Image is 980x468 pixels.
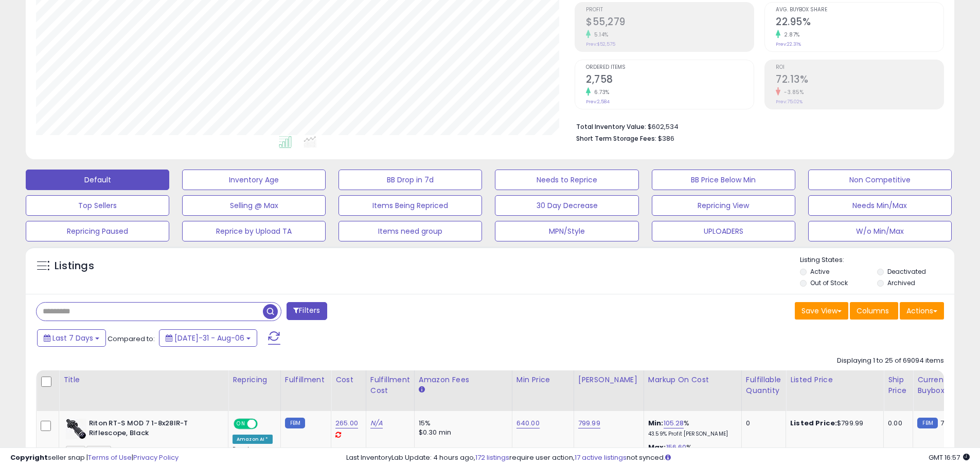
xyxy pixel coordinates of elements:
span: ON [235,420,247,428]
a: N/A [370,418,383,428]
img: 418hPfOYIiL._SL40_.jpg [66,419,86,439]
div: Amazon AI * [233,435,273,444]
label: Deactivated [887,267,926,276]
h5: Listings [55,259,94,273]
div: 0 [746,419,778,428]
button: Actions [900,302,944,320]
div: Min Price [516,375,569,385]
small: Prev: 2,584 [586,99,610,105]
th: The percentage added to the cost of goods (COGS) that forms the calculator for Min & Max prices. [644,370,741,411]
button: Columns [850,302,898,320]
button: 30 Day Decrease [495,195,638,216]
div: Last InventoryLab Update: 4 hours ago, require user action, not synced. [346,453,970,463]
a: Privacy Policy [133,453,179,462]
span: Columns [857,306,889,316]
span: 799.99 [940,418,963,428]
label: Active [810,267,829,276]
small: 6.73% [591,88,610,96]
div: 0.00 [888,419,905,428]
div: Cost [335,375,362,385]
button: Default [26,170,169,190]
b: Listed Price: [790,418,837,428]
a: 172 listings [475,453,509,462]
button: Top Sellers [26,195,169,216]
div: Displaying 1 to 25 of 69094 items [837,356,944,366]
button: Repricing View [652,195,795,216]
span: $386 [658,134,674,143]
b: Total Inventory Value: [576,122,646,131]
a: Terms of Use [88,453,132,462]
small: Amazon Fees. [419,385,425,395]
a: 17 active listings [575,453,627,462]
span: Last 7 Days [52,333,93,343]
button: Items need group [338,221,482,241]
div: [PERSON_NAME] [578,375,639,385]
div: 15% [419,419,504,428]
button: Non Competitive [808,170,952,190]
small: 5.14% [591,31,609,39]
button: BB Price Below Min [652,170,795,190]
span: Avg. Buybox Share [776,7,943,13]
button: Reprice by Upload TA [182,221,326,241]
button: Needs to Reprice [495,170,638,190]
h2: 72.13% [776,73,943,87]
span: Compared to: [108,334,155,344]
button: UPLOADERS [652,221,795,241]
div: Fulfillment [285,375,327,385]
button: MPN/Style [495,221,638,241]
strong: Copyright [10,453,48,462]
button: Filters [287,302,327,320]
h2: 22.95% [776,16,943,30]
div: seller snap | | [10,453,179,463]
button: BB Drop in 7d [338,170,482,190]
button: Items Being Repriced [338,195,482,216]
b: Min: [648,418,664,428]
div: Markup on Cost [648,375,737,385]
button: Selling @ Max [182,195,326,216]
b: Short Term Storage Fees: [576,134,656,143]
div: Title [63,375,224,385]
small: Prev: $52,575 [586,41,615,47]
button: Inventory Age [182,170,326,190]
button: W/o Min/Max [808,221,952,241]
a: 265.00 [335,418,358,428]
label: Archived [887,278,915,287]
div: Current Buybox Price [917,375,970,396]
small: Prev: 75.02% [776,99,803,105]
div: $799.99 [790,419,876,428]
div: Ship Price [888,375,908,396]
h2: 2,758 [586,73,754,87]
li: $602,534 [576,120,936,132]
div: % [648,419,734,438]
small: 2.87% [780,31,800,39]
div: Repricing [233,375,276,385]
span: Ordered Items [586,65,754,70]
b: Riton RT-S MOD 7 1-8x28IR-T Riflescope, Black [89,419,214,440]
p: 43.59% Profit [PERSON_NAME] [648,430,734,438]
div: Fulfillment Cost [370,375,410,396]
div: $0.30 min [419,428,504,437]
span: Profit [586,7,754,13]
small: FBM [285,418,305,428]
a: 799.99 [578,418,600,428]
small: FBM [917,418,937,428]
span: OFF [256,420,273,428]
a: 105.28 [664,418,684,428]
p: Listing States: [800,255,954,265]
h2: $55,279 [586,16,754,30]
button: Repricing Paused [26,221,169,241]
span: [DATE]-31 - Aug-06 [174,333,244,343]
button: Last 7 Days [37,329,106,347]
small: Prev: 22.31% [776,41,801,47]
div: Fulfillable Quantity [746,375,781,396]
button: [DATE]-31 - Aug-06 [159,329,257,347]
button: Save View [795,302,848,320]
button: Needs Min/Max [808,195,952,216]
span: 2025-08-14 16:57 GMT [929,453,970,462]
small: -3.85% [780,88,804,96]
div: Amazon Fees [419,375,508,385]
a: 640.00 [516,418,540,428]
span: ROI [776,65,943,70]
label: Out of Stock [810,278,848,287]
div: Listed Price [790,375,879,385]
